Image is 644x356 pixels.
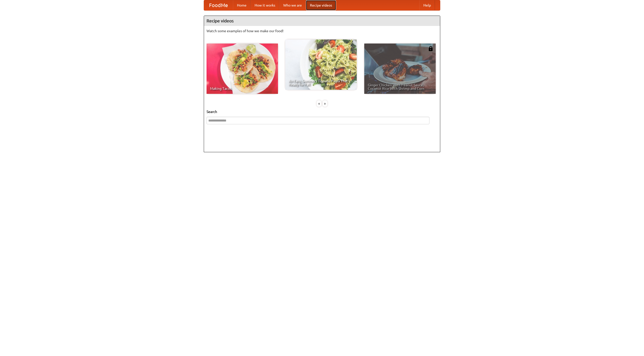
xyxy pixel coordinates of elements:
a: How it works [251,0,279,10]
span: An Easy, Summery Tomato Pasta That's Ready for Fall [289,79,353,86]
img: 483408.png [428,46,433,51]
a: Home [233,0,251,10]
a: Who we are [279,0,306,10]
span: Making Tacos [210,87,274,90]
div: « [317,100,321,107]
a: An Easy, Summery Tomato Pasta That's Ready for Fall [285,39,357,90]
a: Recipe videos [306,0,336,10]
div: » [323,100,327,107]
a: Making Tacos [207,44,278,94]
h4: Recipe videos [204,16,440,26]
h5: Search [207,109,437,114]
a: FoodMe [204,0,233,10]
p: Watch some examples of how we make our food! [207,28,437,33]
a: Help [419,0,435,10]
